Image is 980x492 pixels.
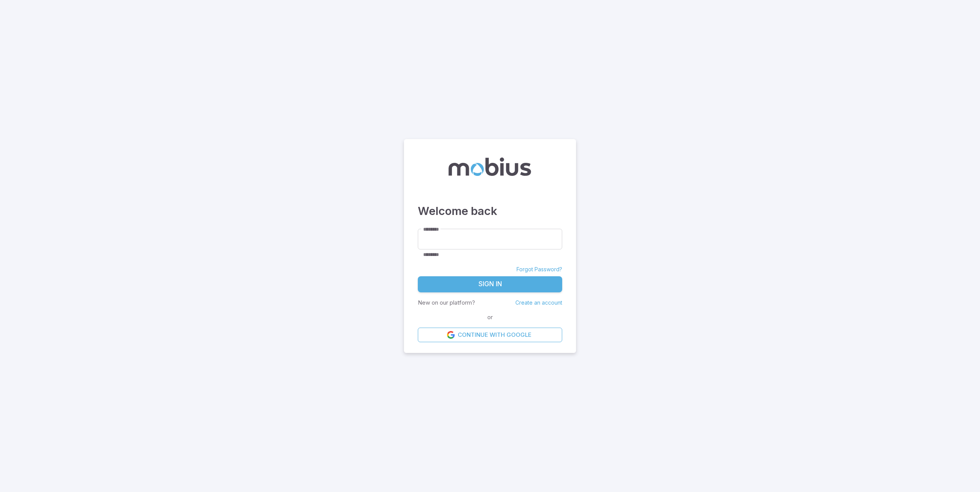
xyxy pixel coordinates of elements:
[418,298,475,307] p: New on our platform?
[515,299,562,306] a: Create an account
[485,313,495,321] span: or
[418,328,562,342] a: Continue with Google
[516,266,562,273] a: Forgot Password?
[418,203,562,220] h3: Welcome back
[418,276,562,292] button: Sign In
